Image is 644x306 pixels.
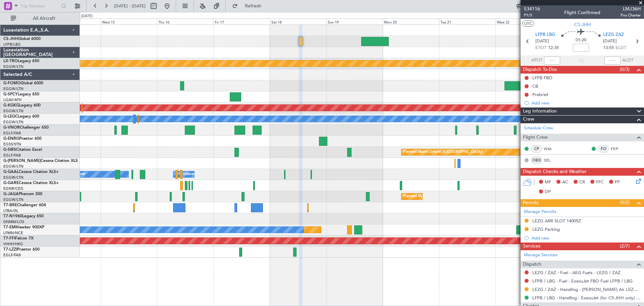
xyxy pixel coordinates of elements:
[3,192,42,196] a: G-JAGAPhenom 300
[3,225,16,229] span: T7-EMI
[535,32,555,38] span: LFPB LBG
[535,38,549,45] span: [DATE]
[3,64,23,69] a: EGGW/LTN
[564,9,600,16] div: Flight Confirmed
[531,157,542,164] div: OBX
[3,126,20,130] span: G-VNOR
[531,145,542,152] div: CP
[523,116,534,123] span: Crew
[620,243,630,250] span: (2/7)
[523,134,548,141] span: Flight Crew
[532,270,621,275] a: LEZG / ZAZ - Fuel - AEG Fuels - LEZG / ZAZ
[439,18,495,25] div: Tue 21
[3,148,42,152] a: G-SIRSCitation Excel
[523,199,539,207] span: Permits
[3,208,18,213] a: LTBA/ISL
[603,32,624,38] span: LEZG ZAZ
[615,179,620,186] span: FP
[3,170,19,174] span: G-GAAL
[403,147,483,157] div: Planned Maint Oxford ([GEOGRAPHIC_DATA])
[523,168,587,176] span: Dispatch Checks and Weather
[3,253,21,258] a: EGLF/FAB
[270,18,326,25] div: Sat 18
[524,209,556,215] a: Manage Permits
[3,131,21,136] a: EGLF/FAB
[7,13,73,24] button: All Aircraft
[532,75,552,81] div: LFPB FBO
[524,125,553,132] a: Schedule Crew
[3,103,19,107] span: G-KGKG
[175,169,203,179] div: A/C Unavailable
[620,199,630,206] span: (0/2)
[229,1,269,11] button: Refresh
[523,261,541,268] span: Dispatch
[535,45,546,51] span: ETOT
[576,37,586,44] span: 01:20
[3,97,21,102] a: LGAV/ATH
[403,191,509,202] div: Planned Maint [GEOGRAPHIC_DATA] ([GEOGRAPHIC_DATA])
[621,5,641,12] span: LMJ36H
[3,159,78,163] a: G-[PERSON_NAME]Cessna Citation XLS
[3,86,23,91] a: EGGW/LTN
[20,1,59,11] input: Trip Number
[524,12,540,18] span: P1/5
[3,81,43,85] a: G-FOMOGlobal 6000
[3,103,41,107] a: G-KGKGLegacy 600
[3,42,21,47] a: LFPB/LBG
[562,179,568,186] span: AC
[101,18,157,25] div: Wed 15
[3,108,23,114] a: EGGW/LTN
[3,170,59,174] a: G-GAALCessna Citation XLS+
[114,3,146,9] span: [DATE] - [DATE]
[621,12,641,18] span: Pos Charter
[532,295,641,301] a: LFPB / LBG - Handling - ExecuJet (for CS-JHH only) LFPB / LBG
[3,214,22,218] span: T7-N1960
[157,18,213,25] div: Thu 16
[3,181,59,185] a: G-GARECessna Citation XLS+
[3,92,39,96] a: G-SPCYLegacy 650
[3,37,41,41] a: CS-JHHGlobal 6000
[3,225,44,229] a: T7-EMIHawker 900XP
[3,142,21,147] a: EGSS/STN
[3,181,19,185] span: G-GARE
[213,18,270,25] div: Fri 17
[524,5,540,12] span: 534116
[3,192,19,196] span: G-JAGA
[615,45,626,51] span: ELDT
[532,218,581,224] div: LEZG ARR SLOT 14005Z
[544,56,560,64] input: --:--
[495,18,552,25] div: Wed 22
[3,219,24,224] a: DNMM/LOS
[3,120,23,125] a: EGGW/LTN
[544,157,559,163] a: SEL
[3,115,39,119] a: G-LEGCLegacy 600
[3,230,23,235] a: LFMN/NCE
[3,248,17,252] span: T7-LZZI
[3,203,17,207] span: T7-BRE
[3,236,34,241] a: T7-FFIFalcon 7X
[574,21,591,28] span: CS-JHH
[523,243,540,250] span: Services
[3,164,23,169] a: EGGW/LTN
[3,59,39,63] a: LX-TROLegacy 650
[3,37,18,41] span: CS-JHH
[3,137,42,141] a: G-ENRGPraetor 600
[532,100,641,106] div: Add new
[3,153,21,158] a: EGLF/FAB
[524,252,557,259] a: Manage Services
[523,66,557,74] span: Dispatch To-Dos
[3,248,40,252] a: T7-LZZIPraetor 600
[3,203,46,207] a: T7-BREChallenger 604
[239,4,267,8] span: Refresh
[532,226,560,232] div: LEZG Parking
[579,179,585,186] span: CR
[603,45,614,51] span: 13:55
[603,38,617,45] span: [DATE]
[548,45,559,51] span: 12:35
[611,146,626,152] a: FKP
[523,107,557,115] span: Leg Information
[532,83,538,89] div: CB
[531,57,542,64] span: ATOT
[383,18,439,25] div: Mon 20
[532,235,641,241] div: Add new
